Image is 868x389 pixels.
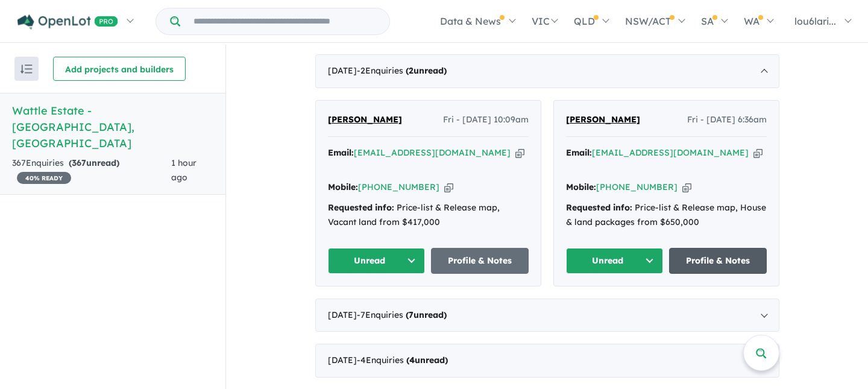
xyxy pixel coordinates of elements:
span: Fri - [DATE] 6:36am [687,113,767,127]
a: [PHONE_NUMBER] [596,182,678,192]
a: Profile & Notes [669,248,767,274]
div: [DATE] [315,54,779,88]
strong: ( unread) [406,65,447,76]
button: Unread [566,248,664,274]
span: 7 [409,309,414,320]
span: - 2 Enquir ies [357,65,447,76]
span: [PERSON_NAME] [566,114,640,125]
div: Price-list & Release map, House & land packages from $650,000 [566,201,767,230]
strong: Requested info: [566,202,632,213]
div: Price-list & Release map, Vacant land from $417,000 [328,201,529,230]
span: 1 hour ago [171,157,197,183]
strong: Requested info: [328,202,394,213]
button: Copy [515,147,524,159]
div: [DATE] [315,344,779,378]
span: 40 % READY [17,172,71,184]
span: Fri - [DATE] 10:09am [443,113,529,127]
img: sort.svg [20,65,33,74]
strong: Mobile: [328,182,358,192]
span: 2 [409,65,414,76]
span: 4 [409,355,415,365]
strong: Email: [328,147,354,158]
div: [DATE] [315,299,779,332]
button: Copy [682,181,691,194]
a: [EMAIL_ADDRESS][DOMAIN_NAME] [592,147,749,158]
div: 367 Enquir ies [12,156,171,185]
button: Copy [444,181,453,194]
strong: ( unread) [69,157,119,168]
a: [PERSON_NAME] [566,113,640,127]
span: - 4 Enquir ies [357,355,448,365]
img: Openlot PRO Logo White [17,14,118,30]
span: - 7 Enquir ies [357,309,447,320]
span: [PERSON_NAME] [328,114,402,125]
h5: Wattle Estate - [GEOGRAPHIC_DATA] , [GEOGRAPHIC_DATA] [12,103,213,151]
input: Try estate name, suburb, builder or developer [183,8,387,34]
span: 367 [72,157,86,168]
strong: ( unread) [406,355,448,365]
button: Copy [753,147,763,159]
a: [PERSON_NAME] [328,113,402,127]
span: lou6lari... [794,15,836,27]
strong: Email: [566,147,592,158]
button: Add projects and builders [53,57,186,81]
a: [PHONE_NUMBER] [358,182,439,192]
button: Unread [328,248,426,274]
a: Profile & Notes [431,248,529,274]
strong: Mobile: [566,182,596,192]
a: [EMAIL_ADDRESS][DOMAIN_NAME] [354,147,511,158]
strong: ( unread) [406,309,447,320]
